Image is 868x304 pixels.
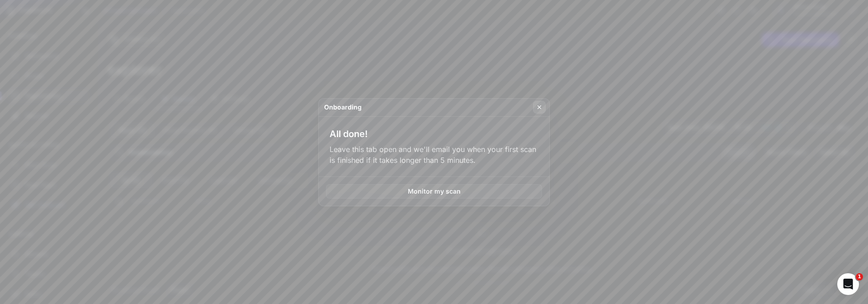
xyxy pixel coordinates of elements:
[324,103,362,112] h4: Onboarding
[837,273,859,295] iframe: Intercom live chat
[330,144,538,166] p: Leave this tab open and we'll email you when your first scan is finished if it takes longer than ...
[856,273,863,280] span: 1
[330,128,368,140] h3: All done!
[326,184,542,199] button: Monitor my scan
